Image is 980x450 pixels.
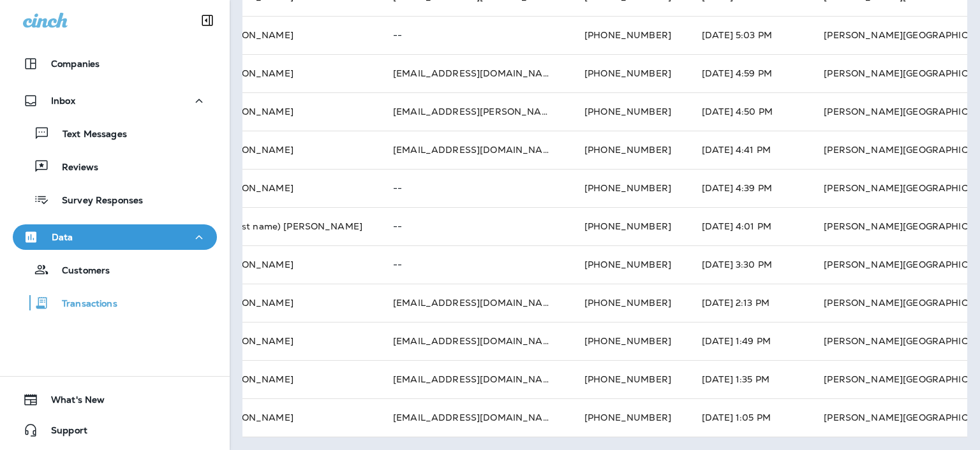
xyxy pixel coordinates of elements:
[378,322,569,360] td: [EMAIL_ADDRESS][DOMAIN_NAME]
[378,54,569,92] td: [EMAIL_ADDRESS][DOMAIN_NAME]
[569,169,687,207] td: [PHONE_NUMBER]
[199,16,378,54] td: [PERSON_NAME]
[569,398,687,437] td: [PHONE_NUMBER]
[13,120,217,147] button: Text Messages
[13,289,217,316] button: Transactions
[13,51,217,76] button: Companies
[199,92,378,131] td: [PERSON_NAME]
[569,360,687,398] td: [PHONE_NUMBER]
[52,232,73,242] p: Data
[687,92,808,131] td: [DATE] 4:50 PM
[13,224,217,250] button: Data
[569,92,687,131] td: [PHONE_NUMBER]
[13,256,217,283] button: Customers
[569,54,687,92] td: [PHONE_NUMBER]
[687,131,808,169] td: [DATE] 4:41 PM
[687,322,808,360] td: [DATE] 1:49 PM
[199,245,378,284] td: [PERSON_NAME]
[687,54,808,92] td: [DATE] 4:59 PM
[199,54,378,92] td: [PERSON_NAME]
[199,169,378,207] td: [PERSON_NAME]
[13,417,217,443] button: Support
[569,284,687,322] td: [PHONE_NUMBER]
[199,398,378,437] td: [PERSON_NAME]
[199,322,378,360] td: [PERSON_NAME]
[687,207,808,245] td: [DATE] 4:01 PM
[51,96,75,106] p: Inbox
[569,131,687,169] td: [PHONE_NUMBER]
[38,425,87,440] span: Support
[687,16,808,54] td: [DATE] 5:03 PM
[569,322,687,360] td: [PHONE_NUMBER]
[687,245,808,284] td: [DATE] 3:30 PM
[378,284,569,322] td: [EMAIL_ADDRESS][DOMAIN_NAME]
[569,245,687,284] td: [PHONE_NUMBER]
[189,8,225,33] button: Collapse Sidebar
[393,183,554,193] p: --
[13,88,217,113] button: Inbox
[687,398,808,437] td: [DATE] 1:05 PM
[49,265,110,277] p: Customers
[378,398,569,437] td: [EMAIL_ADDRESS][DOMAIN_NAME]
[378,92,569,131] td: [EMAIL_ADDRESS][PERSON_NAME][DOMAIN_NAME]
[199,284,378,322] td: [PERSON_NAME]
[199,131,378,169] td: [PERSON_NAME]
[687,284,808,322] td: [DATE] 2:13 PM
[51,59,100,69] p: Companies
[49,195,143,207] p: Survey Responses
[393,221,554,231] p: --
[13,153,217,180] button: Reviews
[13,387,217,412] button: What's New
[49,298,117,310] p: Transactions
[393,30,554,40] p: --
[199,207,378,245] td: (No first name) [PERSON_NAME]
[50,129,127,141] p: Text Messages
[569,207,687,245] td: [PHONE_NUMBER]
[393,259,554,270] p: --
[38,395,105,410] span: What's New
[569,16,687,54] td: [PHONE_NUMBER]
[687,360,808,398] td: [DATE] 1:35 PM
[13,186,217,213] button: Survey Responses
[199,360,378,398] td: [PERSON_NAME]
[49,162,98,174] p: Reviews
[687,169,808,207] td: [DATE] 4:39 PM
[378,360,569,398] td: [EMAIL_ADDRESS][DOMAIN_NAME]
[378,131,569,169] td: [EMAIL_ADDRESS][DOMAIN_NAME]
